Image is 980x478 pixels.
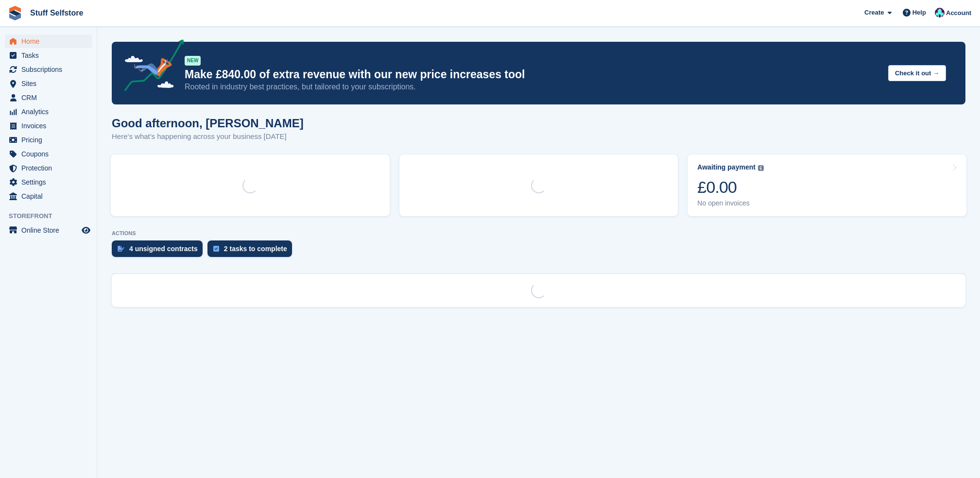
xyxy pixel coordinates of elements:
span: Coupons [21,147,80,161]
a: menu [5,105,92,119]
span: Create [864,8,884,17]
span: Storefront [9,211,97,221]
span: Capital [21,189,80,203]
span: Pricing [21,133,80,147]
span: Invoices [21,119,80,133]
div: 4 unsigned contracts [129,245,198,253]
img: Simon Gardner [935,8,945,17]
p: ACTIONS [112,230,965,237]
p: Here's what's happening across your business [DATE] [112,131,304,142]
a: menu [5,91,92,104]
div: £0.00 [697,177,764,197]
img: icon-info-grey-7440780725fd019a000dd9b08b2336e03edf1995a4989e88bcd33f0948082b44.svg [758,165,764,171]
a: 2 tasks to complete [207,240,297,262]
span: Sites [21,77,80,90]
a: menu [5,161,92,175]
img: contract_signature_icon-13c848040528278c33f63329250d36e43548de30e8caae1d1a13099fd9432cc5.svg [118,246,124,252]
a: menu [5,34,92,48]
div: 2 tasks to complete [224,245,287,253]
button: Check it out → [888,65,946,81]
a: menu [5,63,92,76]
img: stora-icon-8386f47178a22dfd0bd8f6a31ec36ba5ce8667c1dd55bd0f319d3a0aa187defe.svg [8,6,22,20]
p: Rooted in industry best practices, but tailored to your subscriptions. [185,82,880,92]
span: Protection [21,161,80,175]
span: Home [21,34,80,48]
span: Analytics [21,105,80,119]
img: task-75834270c22a3079a89374b754ae025e5fb1db73e45f91037f5363f120a921f8.svg [213,246,219,252]
a: menu [5,77,92,90]
a: menu [5,223,92,237]
h1: Good afternoon, [PERSON_NAME] [112,117,304,130]
a: Awaiting payment £0.00 No open invoices [688,154,966,216]
span: Online Store [21,223,80,237]
a: menu [5,189,92,203]
a: menu [5,49,92,62]
span: Settings [21,175,80,189]
p: Make £840.00 of extra revenue with our new price increases tool [185,68,880,82]
a: Stuff Selfstore [26,5,87,21]
a: menu [5,133,92,147]
span: Help [912,8,926,17]
div: NEW [185,56,201,66]
a: menu [5,119,92,133]
a: Preview store [80,224,92,236]
img: price-adjustments-announcement-icon-8257ccfd72463d97f412b2fc003d46551f7dbcb40ab6d574587a9cd5c0d94... [116,39,184,95]
div: Awaiting payment [697,163,756,171]
span: Subscriptions [21,63,80,76]
span: Account [946,8,971,18]
span: Tasks [21,49,80,62]
span: CRM [21,91,80,104]
a: menu [5,147,92,161]
a: menu [5,175,92,189]
div: No open invoices [697,199,764,207]
a: 4 unsigned contracts [112,240,207,262]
